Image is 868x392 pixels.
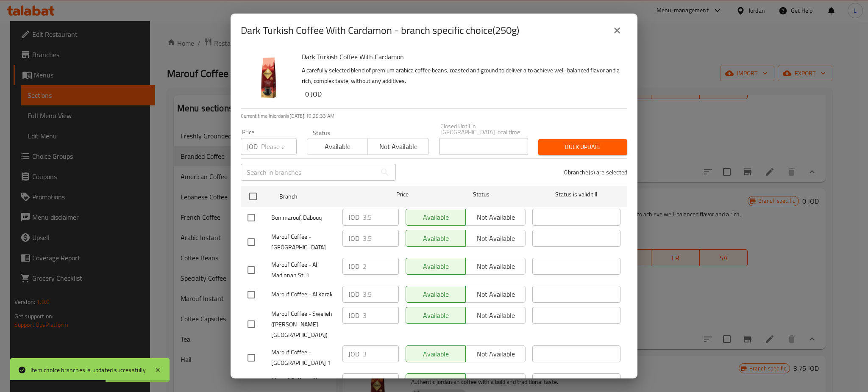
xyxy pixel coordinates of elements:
span: Status is valid till [532,189,620,200]
span: Marouf Coffee - Al Madinnah St. 1 [271,259,336,281]
p: A carefully selected blend of premium arabica coffee beans, roasted and ground to deliver a to ac... [302,65,620,86]
h6: Dark Turkish Coffee With Cardamon [302,51,620,63]
span: Bulk update [545,142,620,152]
button: Not available [367,138,428,155]
button: Bulk update [538,139,627,155]
p: JOD [348,212,359,222]
p: JOD [247,141,258,152]
span: Marouf Coffee - [GEOGRAPHIC_DATA] [271,232,336,253]
p: Current time in Jordan is [DATE] 10:29:33 AM [241,112,627,120]
span: Marouf Coffee - [GEOGRAPHIC_DATA] 1 [271,347,336,368]
span: Branch [279,191,367,202]
p: JOD [348,261,359,271]
input: Please enter price [261,138,297,155]
img: Dark Turkish Coffee With Cardamon [241,51,295,105]
input: Please enter price [363,373,399,390]
p: JOD [348,377,359,387]
input: Please enter price [363,307,399,324]
span: Marouf Coffee - Al Karak [271,289,336,300]
p: JOD [348,233,359,243]
input: Please enter price [363,230,399,247]
p: 0 branche(s) are selected [564,168,627,177]
button: close [607,20,627,41]
p: JOD [348,289,359,299]
span: Not available [371,141,425,153]
input: Please enter price [363,286,399,303]
h2: Dark Turkish Coffee With Cardamon - branch specific choice(250g) [241,24,519,37]
h6: 0 JOD [305,88,620,100]
input: Please enter price [363,345,399,362]
span: Bon marouf, Dabouq [271,213,336,223]
div: Item choice branches is updated successfully [31,365,146,375]
span: Price [374,189,431,200]
span: Available [311,141,364,153]
button: Available [307,138,368,155]
input: Please enter price [363,258,399,275]
span: Marouf Coffee - Swelieh ([PERSON_NAME][GEOGRAPHIC_DATA]) [271,309,336,340]
input: Search in branches [241,164,376,181]
p: JOD [348,310,359,320]
input: Please enter price [363,209,399,226]
p: JOD [348,349,359,359]
span: Status [437,189,526,200]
